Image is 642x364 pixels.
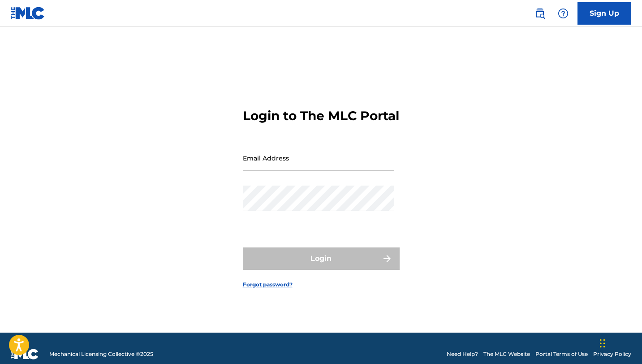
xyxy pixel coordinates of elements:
a: The MLC Website [483,350,530,358]
a: Sign Up [577,2,631,25]
h3: Login to The MLC Portal [243,108,399,124]
div: Help [554,4,572,22]
a: Forgot password? [243,281,293,289]
div: Drag [600,330,605,357]
span: Mechanical Licensing Collective © 2025 [49,350,153,358]
iframe: Chat Widget [597,321,642,364]
a: Privacy Policy [593,350,631,358]
a: Need Help? [447,350,478,358]
img: search [534,8,545,19]
a: Portal Terms of Use [535,350,588,358]
img: MLC Logo [11,7,45,20]
img: logo [11,349,39,360]
a: Public Search [531,4,549,22]
img: help [558,8,569,19]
